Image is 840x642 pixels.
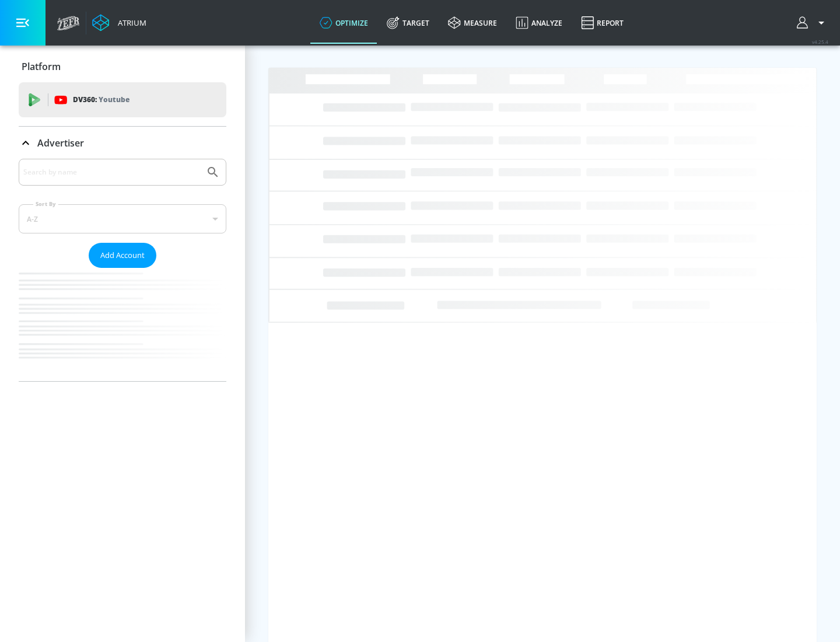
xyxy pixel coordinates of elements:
a: Target [377,2,439,44]
div: DV360: Youtube [19,82,226,117]
span: v 4.25.4 [812,39,828,45]
input: Search by name [23,165,200,180]
label: Sort By [33,200,58,208]
p: DV360: [73,93,129,106]
button: Add Account [89,243,156,268]
a: Report [572,2,633,44]
div: Advertiser [19,127,226,159]
div: Advertiser [19,159,226,381]
p: Advertiser [37,137,84,149]
a: measure [439,2,506,44]
p: Platform [22,60,61,73]
div: Atrium [113,18,146,28]
a: Atrium [92,14,146,32]
p: Youtube [99,93,129,106]
nav: list of Advertiser [19,268,226,381]
div: A-Z [19,204,226,233]
a: optimize [310,2,377,44]
div: Platform [19,50,226,83]
a: Analyze [506,2,572,44]
span: Add Account [100,249,145,262]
